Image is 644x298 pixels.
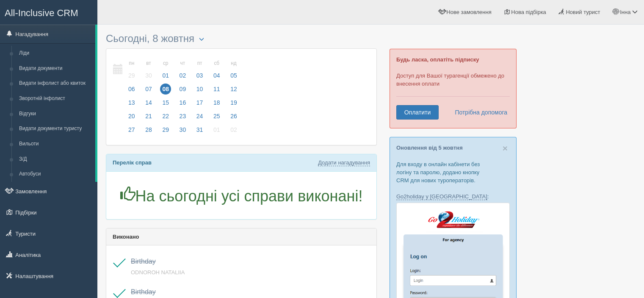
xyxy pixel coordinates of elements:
[396,160,510,184] p: Для входу в онлайн кабінети без логіну та паролю, додано кнопку CRM для нових туроператорів.
[160,70,171,81] span: 01
[160,84,171,95] span: 08
[158,111,174,125] a: 22
[175,111,191,125] a: 23
[318,159,370,166] a: Додати нагадування
[141,84,157,98] a: 07
[131,288,156,295] a: Birthday
[141,125,157,139] a: 28
[209,84,225,98] a: 11
[143,97,154,108] span: 14
[396,145,463,151] a: Оновлення від 5 жовтня
[15,46,95,61] a: Ліди
[15,152,95,167] a: З/Д
[192,111,208,125] a: 24
[446,9,491,15] span: Нове замовлення
[126,70,137,81] span: 29
[177,84,188,95] span: 09
[566,9,600,15] span: Новий турист
[126,60,137,67] small: пн
[228,84,239,95] span: 12
[177,60,188,67] small: чт
[175,125,191,139] a: 30
[396,56,479,63] b: Будь ласка, оплатіть підписку
[192,98,208,111] a: 17
[211,60,222,67] small: сб
[192,55,208,84] a: пт 03
[511,9,546,15] span: Нова підбірка
[141,55,157,84] a: вт 30
[503,144,508,153] button: Close
[126,111,137,122] span: 20
[106,33,377,44] h3: Сьогодні, 8 жовтня
[209,55,225,84] a: сб 04
[226,111,240,125] a: 26
[209,98,225,111] a: 18
[209,125,225,139] a: 01
[449,105,508,120] a: Потрібна допомога
[143,60,154,67] small: вт
[209,111,225,125] a: 25
[124,125,140,139] a: 27
[396,192,510,201] p: :
[143,70,154,81] span: 30
[124,111,140,125] a: 20
[194,111,205,122] span: 24
[192,125,208,139] a: 31
[15,76,95,91] a: Видати інфолист або квиток
[177,111,188,122] span: 23
[226,84,240,98] a: 12
[228,70,239,81] span: 05
[113,234,139,240] b: Виконано
[15,121,95,136] a: Видати документи туристу
[15,167,95,182] a: Автобуси
[175,55,191,84] a: чт 02
[177,70,188,81] span: 02
[228,60,239,67] small: нд
[160,97,171,108] span: 15
[211,84,222,95] span: 11
[390,49,517,128] div: Доступ для Вашої турагенції обмежено до внесення оплати
[160,60,171,67] small: ср
[228,124,239,135] span: 02
[211,124,222,135] span: 01
[177,124,188,135] span: 30
[126,84,137,95] span: 06
[124,98,140,111] a: 13
[113,159,152,166] b: Перелік справ
[124,55,140,84] a: пн 29
[503,143,508,153] span: ×
[126,124,137,135] span: 27
[15,136,95,152] a: Вильоти
[141,98,157,111] a: 14
[141,111,157,125] a: 21
[0,0,97,24] a: All-Inclusive CRM
[396,193,487,200] a: Go2holiday у [GEOGRAPHIC_DATA]
[226,55,240,84] a: нд 05
[158,55,174,84] a: ср 01
[211,111,222,122] span: 25
[194,70,205,81] span: 03
[131,258,156,265] a: Birthday
[177,97,188,108] span: 16
[194,97,205,108] span: 17
[143,84,154,95] span: 07
[192,84,208,98] a: 10
[143,124,154,135] span: 28
[15,106,95,122] a: Відгуки
[126,97,137,108] span: 13
[158,125,174,139] a: 29
[194,84,205,95] span: 10
[113,187,370,205] h1: На сьогодні усі справи виконані!
[5,8,78,18] span: All-Inclusive CRM
[211,70,222,81] span: 04
[226,125,240,139] a: 02
[175,98,191,111] a: 16
[620,9,630,15] span: Інна
[211,97,222,108] span: 18
[143,111,154,122] span: 21
[194,60,205,67] small: пт
[228,97,239,108] span: 19
[124,84,140,98] a: 06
